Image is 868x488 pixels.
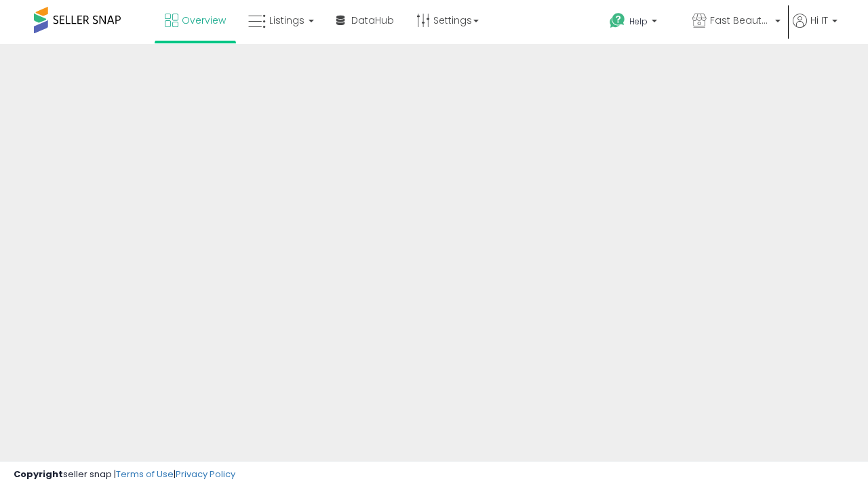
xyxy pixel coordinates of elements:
[182,14,226,27] span: Overview
[14,468,63,481] strong: Copyright
[599,2,680,44] a: Help
[629,16,648,27] span: Help
[609,12,626,29] i: Get Help
[793,14,837,44] a: Hi IT
[116,468,174,481] a: Terms of Use
[810,14,828,27] span: Hi IT
[710,14,771,27] span: Fast Beauty ([GEOGRAPHIC_DATA])
[269,14,304,27] span: Listings
[176,468,235,481] a: Privacy Policy
[351,14,394,27] span: DataHub
[14,468,235,481] div: seller snap | |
